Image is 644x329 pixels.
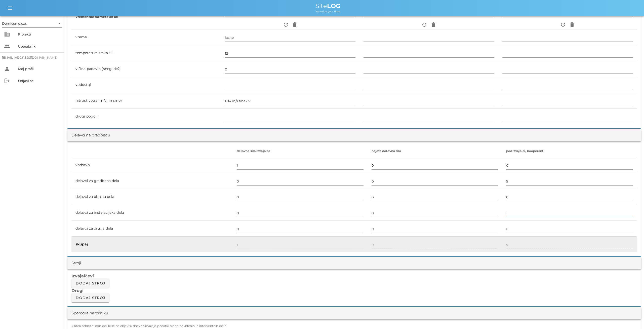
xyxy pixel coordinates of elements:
[4,31,10,37] i: business
[572,275,644,329] iframe: Chat Widget
[71,29,221,45] td: vreme
[560,22,566,28] i: refresh
[430,22,436,28] i: delete
[292,22,298,28] i: delete
[71,109,221,124] td: drugi pogoji
[506,193,633,201] input: 0
[18,44,60,48] div: Uporabniki
[315,10,341,13] span: We value your time.
[71,157,233,173] td: vodstvo
[75,242,88,246] b: skupaj
[237,161,364,169] input: 0
[71,132,110,138] div: Delavci na gradbišču
[237,209,364,217] input: 0
[71,77,221,93] td: vodostaj
[71,310,108,316] div: Sporočila naročniku
[56,20,62,26] i: arrow_drop_down
[71,5,221,29] th: Vremenske razmere ob uri
[71,205,233,221] td: delavci za inštalacijska dela
[71,279,109,288] button: Dodaj stroj
[71,45,221,61] td: temperatura zraka °C
[71,293,109,302] button: Dodaj stroj
[502,145,637,157] th: podizvajalci, kooperanti
[572,275,644,329] div: Pripomoček za klepet
[75,281,105,285] span: Dodaj stroj
[4,43,10,49] i: people
[71,189,233,205] td: delavci za obrtna dela
[71,324,227,328] label: kratek tehnični opis del, ki se na objektu dnevno izvajajo, podatki o nepredvidenih in interventn...
[506,161,633,169] input: 0
[71,61,221,77] td: višina padavin (sneg, dež)
[569,22,575,28] i: delete
[506,209,633,217] input: 0
[71,260,81,266] div: Stroji
[71,221,233,237] td: delavci za druga dela
[237,225,364,233] input: 0
[283,22,289,28] i: refresh
[4,66,10,72] i: person
[18,67,60,71] div: Moj profil
[368,145,502,157] th: najeta dolovna sila
[71,93,221,109] td: hitrost vetra (m/s) in smer
[71,173,233,189] td: delavci za gradbena dela
[506,225,633,233] input: 0
[71,273,637,279] h3: Izvajalčevi
[327,2,341,10] b: LOG
[18,32,60,36] div: Projekti
[71,288,637,293] h3: Drugi
[372,161,498,169] input: 0
[4,78,10,84] i: logout
[237,177,364,185] input: 0
[372,193,498,201] input: 0
[372,225,498,233] input: 0
[2,19,62,27] div: Domicon d.o.o.
[75,296,105,300] span: Dodaj stroj
[2,21,27,26] div: Domicon d.o.o.
[237,193,364,201] input: 0
[372,209,498,217] input: 0
[233,145,368,157] th: delovna sila izvajalca
[372,177,498,185] input: 0
[506,177,633,185] input: 0
[18,79,60,83] div: Odjavi se
[315,2,341,10] span: Site
[421,22,427,28] i: refresh
[7,5,13,11] i: menu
